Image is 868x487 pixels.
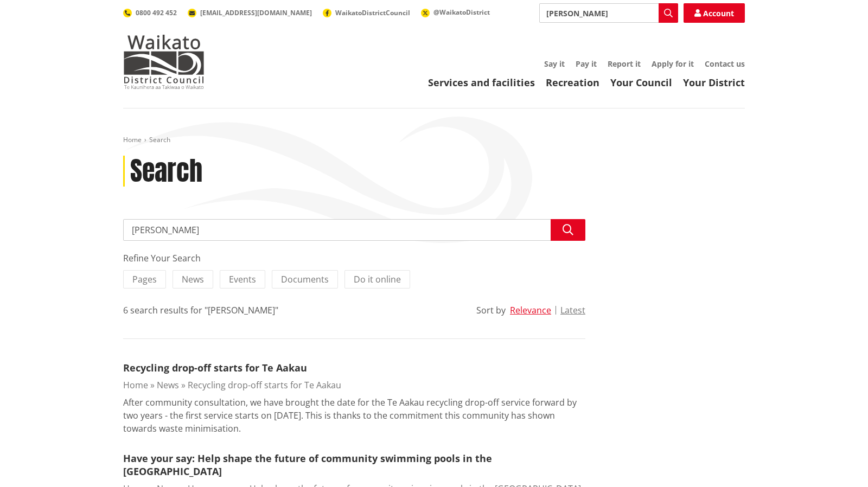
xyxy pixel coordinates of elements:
[354,273,401,285] span: Do it online
[281,273,329,285] span: Documents
[200,8,312,17] span: [EMAIL_ADDRESS][DOMAIN_NAME]
[130,156,202,187] h1: Search
[323,8,410,17] a: WaikatoDistrictCouncil
[149,135,170,144] span: Search
[476,304,506,317] div: Sort by
[123,135,142,144] a: Home
[123,396,585,435] p: After community consultation, we have brought the date for the Te Aakau recycling drop-off servic...
[335,8,410,17] span: WaikatoDistrictCouncil
[652,59,694,69] a: Apply for it
[544,59,565,69] a: Say it
[132,273,157,285] span: Pages
[229,273,256,285] span: Events
[123,8,177,17] a: 0800 492 452
[123,35,205,89] img: Waikato District Council - Te Kaunihera aa Takiwaa o Waikato
[182,273,204,285] span: News
[576,59,597,69] a: Pay it
[683,76,745,89] a: Your District
[705,59,745,69] a: Contact us
[123,361,307,374] a: Recycling drop-off starts for Te Aakau
[684,3,745,23] a: Account
[428,76,535,89] a: Services and facilities
[560,305,585,315] button: Latest
[123,219,585,241] input: Search input
[123,304,278,317] div: 6 search results for "[PERSON_NAME]"
[539,3,678,23] input: Search input
[433,8,490,17] span: @WaikatoDistrict
[188,8,312,17] a: [EMAIL_ADDRESS][DOMAIN_NAME]
[123,452,492,478] a: Have your say: Help shape the future of community swimming pools in the [GEOGRAPHIC_DATA]
[136,8,177,17] span: 0800 492 452
[608,59,641,69] a: Report it
[157,379,179,391] a: News
[123,136,745,145] nav: breadcrumb
[188,379,341,391] a: Recycling drop-off starts for Te Aakau
[510,305,551,315] button: Relevance
[546,76,599,89] a: Recreation
[610,76,672,89] a: Your Council
[123,379,148,391] a: Home
[421,8,490,17] a: @WaikatoDistrict
[123,252,585,265] div: Refine Your Search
